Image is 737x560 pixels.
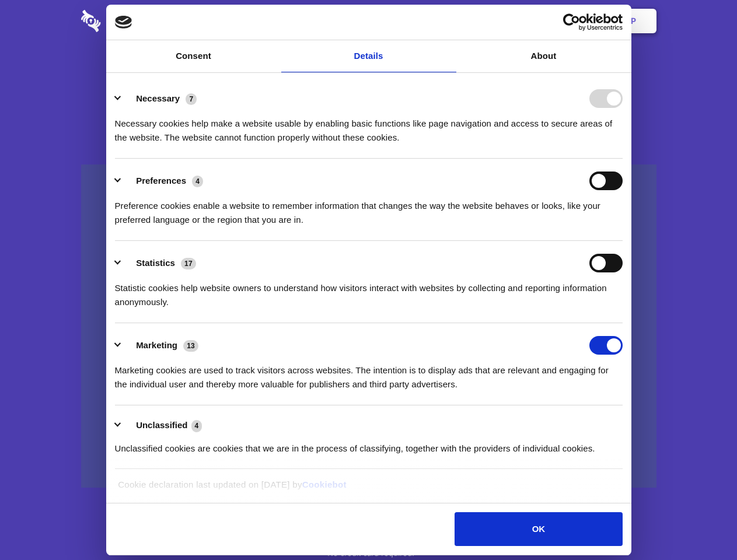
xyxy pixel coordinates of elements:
button: OK [455,512,622,546]
div: Unclassified cookies are cookies that we are in the process of classifying, together with the pro... [115,433,623,456]
a: Contact [473,3,527,39]
img: logo-wordmark-white-trans-d4663122ce5f474addd5e946df7df03e33cb6a1c49d2221995e7729f52c070b2.svg [81,10,181,32]
button: Statistics (17) [115,254,204,272]
span: 17 [181,258,196,269]
button: Marketing (13) [115,336,206,355]
h4: Auto-redaction of sensitive data, encrypted data sharing and self-destructing private chats. Shar... [81,106,656,145]
label: Preferences [136,176,186,185]
a: About [456,40,631,72]
div: Preference cookies enable a website to remember information that changes the way the website beha... [115,190,623,227]
a: Usercentrics Cookiebot - opens in a new window [521,13,623,31]
span: 13 [183,340,198,352]
span: 4 [192,176,203,187]
a: Wistia video thumbnail [81,164,656,488]
button: Preferences (4) [115,171,211,190]
div: Necessary cookies help make a website usable by enabling basic functions like page navigation and... [115,108,623,145]
div: Cookie declaration last updated on [DATE] by [109,478,628,501]
button: Unclassified (4) [115,418,209,433]
div: Marketing cookies are used to track visitors across websites. The intention is to display ads tha... [115,355,623,391]
a: Login [529,3,580,39]
iframe: Drift Widget Chat Controller [679,502,723,546]
span: 7 [186,93,197,105]
label: Marketing [136,340,177,350]
a: Consent [106,40,281,72]
img: logo [115,16,132,29]
h1: Eliminate Slack Data Loss. [81,52,656,94]
label: Necessary [136,93,180,103]
div: Statistic cookies help website owners to understand how visitors interact with websites by collec... [115,272,623,309]
a: Pricing [343,3,393,39]
a: Details [281,40,456,72]
span: 4 [191,420,202,432]
label: Statistics [136,258,175,268]
a: Cookiebot [302,480,347,489]
button: Necessary (7) [115,89,204,108]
